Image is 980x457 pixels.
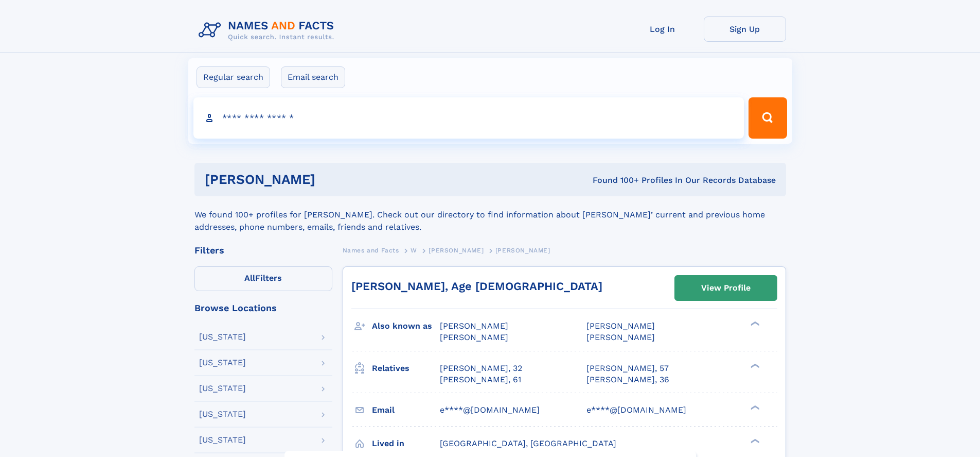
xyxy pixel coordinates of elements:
[194,303,332,313] div: Browse Locations
[586,332,655,342] span: [PERSON_NAME]
[586,363,669,374] a: [PERSON_NAME], 57
[429,247,484,254] span: [PERSON_NAME]
[411,244,417,257] a: W
[372,317,440,335] h3: Also known as
[748,437,760,444] div: ❯
[495,247,550,254] span: [PERSON_NAME]
[199,410,246,418] div: [US_STATE]
[675,276,777,300] a: View Profile
[748,320,760,327] div: ❯
[440,438,616,448] span: [GEOGRAPHIC_DATA], [GEOGRAPHIC_DATA]
[372,401,440,419] h3: Email
[372,360,440,377] h3: Relatives
[440,374,521,385] a: [PERSON_NAME], 61
[372,435,440,452] h3: Lived in
[194,16,343,44] img: Logo Names and Facts
[194,246,332,255] div: Filters
[454,175,776,186] div: Found 100+ Profiles In Our Records Database
[440,321,508,331] span: [PERSON_NAME]
[244,273,255,283] span: All
[748,362,760,369] div: ❯
[701,276,751,300] div: View Profile
[343,244,399,257] a: Names and Facts
[586,321,655,331] span: [PERSON_NAME]
[197,66,270,88] label: Regular search
[440,332,508,342] span: [PERSON_NAME]
[193,97,744,139] input: search input
[621,16,704,42] a: Log In
[194,266,332,291] label: Filters
[429,244,484,257] a: [PERSON_NAME]
[281,66,345,88] label: Email search
[586,374,669,385] a: [PERSON_NAME], 36
[199,359,246,367] div: [US_STATE]
[199,333,246,341] div: [US_STATE]
[411,247,417,254] span: W
[704,16,786,42] a: Sign Up
[748,404,760,411] div: ❯
[749,97,787,139] button: Search Button
[440,363,522,374] a: [PERSON_NAME], 32
[205,173,454,186] h1: [PERSON_NAME]
[199,384,246,393] div: [US_STATE]
[351,280,602,293] a: [PERSON_NAME], Age [DEMOGRAPHIC_DATA]
[199,436,246,444] div: [US_STATE]
[194,196,786,233] div: We found 100+ profiles for [PERSON_NAME]. Check out our directory to find information about [PERS...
